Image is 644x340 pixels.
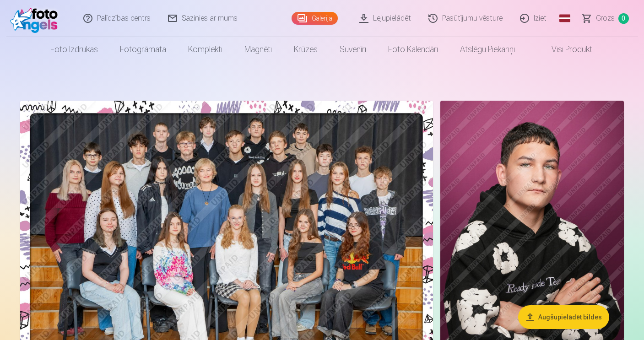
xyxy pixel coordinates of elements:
[39,37,109,62] a: Foto izdrukas
[449,37,526,62] a: Atslēgu piekariņi
[292,12,338,25] a: Galerija
[329,37,377,62] a: Suvenīri
[109,37,177,62] a: Fotogrāmata
[618,13,629,24] span: 0
[526,37,605,62] a: Visi produkti
[283,37,329,62] a: Krūzes
[596,13,615,24] span: Grozs
[518,305,609,329] button: Augšupielādēt bildes
[10,4,63,33] img: /fa1
[177,37,233,62] a: Komplekti
[377,37,449,62] a: Foto kalendāri
[233,37,283,62] a: Magnēti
